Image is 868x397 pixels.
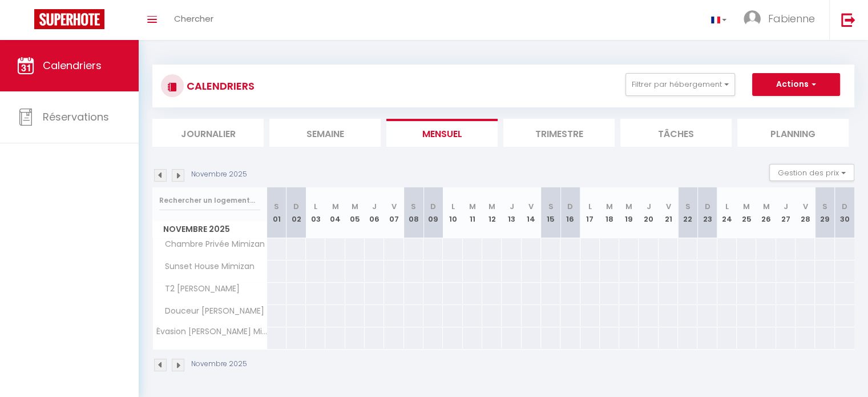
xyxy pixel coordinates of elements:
button: Actions [752,73,840,96]
abbr: S [548,201,554,212]
span: Douceur [PERSON_NAME] [155,305,267,318]
img: ... [744,10,761,27]
span: Réservations [43,110,109,124]
th: 07 [384,187,403,238]
abbr: S [411,201,416,212]
abbr: L [725,201,729,212]
abbr: J [647,201,651,212]
li: Journalier [152,119,264,147]
abbr: V [391,201,397,212]
abbr: S [685,201,691,212]
th: 04 [325,187,345,238]
th: 17 [580,187,600,238]
th: 05 [345,187,365,238]
abbr: L [314,201,317,212]
span: Novembre 2025 [153,221,267,238]
th: 28 [796,187,815,238]
th: 06 [365,187,384,238]
abbr: M [488,201,495,212]
li: Mensuel [386,119,498,147]
span: Fabienne [768,11,815,26]
th: 10 [443,187,462,238]
abbr: D [567,201,573,212]
abbr: M [469,201,476,212]
abbr: M [332,201,339,212]
abbr: S [822,201,827,212]
th: 30 [835,187,854,238]
th: 01 [267,187,286,238]
abbr: L [451,201,454,212]
th: 09 [423,187,443,238]
th: 13 [502,187,521,238]
abbr: V [528,201,534,212]
h3: CALENDRIERS [184,73,255,99]
span: Évasion [PERSON_NAME] Mimizan plage [155,327,269,336]
p: Novembre 2025 [191,169,247,180]
th: 12 [482,187,502,238]
li: Planning [737,119,849,147]
span: Calendriers [43,58,102,73]
abbr: D [430,201,436,212]
abbr: V [665,201,671,212]
span: T2 [PERSON_NAME] [155,283,243,295]
th: 15 [541,187,560,238]
img: Super Booking [34,9,104,29]
img: logout [841,13,855,27]
abbr: S [274,201,279,212]
abbr: L [588,201,592,212]
abbr: M [762,201,769,212]
span: Chercher [174,13,213,25]
abbr: D [293,201,299,212]
th: 08 [404,187,423,238]
th: 26 [756,187,776,238]
th: 25 [737,187,756,238]
abbr: M [743,201,750,212]
th: 24 [717,187,737,238]
th: 16 [560,187,580,238]
p: Novembre 2025 [191,359,247,370]
th: 02 [286,187,306,238]
abbr: J [372,201,377,212]
th: 29 [815,187,834,238]
abbr: M [352,201,358,212]
th: 23 [697,187,717,238]
th: 20 [639,187,658,238]
th: 14 [522,187,541,238]
li: Trimestre [503,119,615,147]
button: Filtrer par hébergement [625,73,735,96]
li: Tâches [620,119,732,147]
abbr: D [705,201,710,212]
th: 21 [659,187,678,238]
abbr: M [606,201,613,212]
th: 27 [776,187,796,238]
th: 19 [619,187,639,238]
span: Sunset House Mimizan [155,260,257,273]
abbr: D [842,201,847,212]
th: 22 [678,187,697,238]
th: 11 [463,187,482,238]
th: 18 [600,187,619,238]
abbr: J [509,201,514,212]
abbr: V [803,201,808,212]
button: Gestion des prix [769,164,854,181]
abbr: J [784,201,788,212]
span: Chambre Privée Mimizan [155,238,268,251]
abbr: M [625,201,632,212]
input: Rechercher un logement... [159,190,260,211]
th: 03 [306,187,325,238]
li: Semaine [269,119,381,147]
